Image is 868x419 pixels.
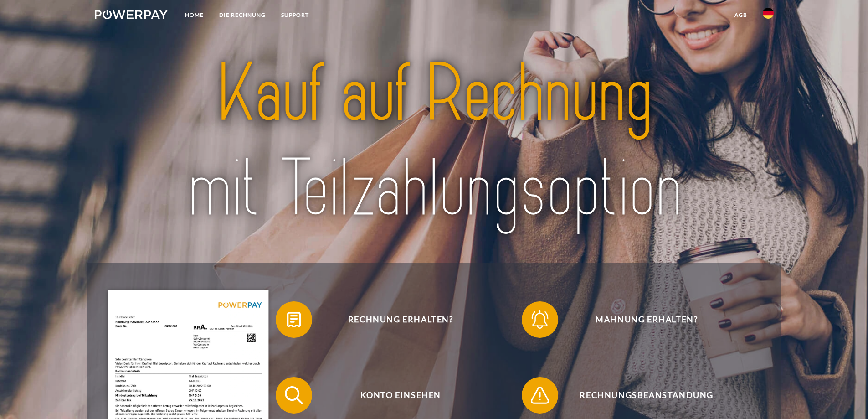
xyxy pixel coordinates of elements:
[276,377,513,414] button: Konto einsehen
[211,7,273,23] a: DIE RECHNUNG
[727,7,755,23] a: agb
[535,301,758,338] span: Mahnung erhalten?
[289,377,512,414] span: Konto einsehen
[95,10,168,19] img: logo-powerpay-white.svg
[522,377,759,414] button: Rechnungsbeanstandung
[282,308,305,331] img: qb_bill.svg
[289,301,512,338] span: Rechnung erhalten?
[763,8,774,19] img: de
[535,377,758,414] span: Rechnungsbeanstandung
[128,42,740,242] img: title-powerpay_de.svg
[273,7,317,23] a: SUPPORT
[529,384,551,407] img: qb_warning.svg
[522,301,759,338] button: Mahnung erhalten?
[832,383,861,412] iframe: Schaltfläche zum Öffnen des Messaging-Fensters
[177,7,211,23] a: Home
[282,384,305,407] img: qb_search.svg
[276,301,513,338] button: Rechnung erhalten?
[529,308,551,331] img: qb_bell.svg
